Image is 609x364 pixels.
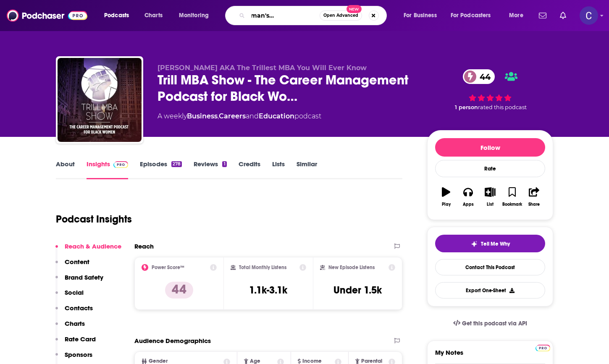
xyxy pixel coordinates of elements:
[250,359,260,364] span: Age
[13,13,20,20] img: logo_orange.svg
[435,138,545,157] button: Follow
[272,160,285,179] a: Lists
[149,359,168,364] span: Gender
[323,13,358,18] span: Open Advanced
[104,10,129,21] span: Podcasts
[22,22,92,29] div: Domain: [DOMAIN_NAME]
[98,9,140,22] button: open menu
[404,10,437,21] span: For Business
[248,9,320,22] input: Search podcasts, credits, & more...
[580,6,598,25] img: User Profile
[13,22,20,29] img: website_grey.svg
[165,282,193,299] p: 44
[157,111,321,121] div: A weekly podcast
[55,335,96,351] button: Rate Card
[65,351,92,359] p: Sponsors
[233,6,395,25] div: Search podcasts, credits, & more...
[523,182,545,212] button: Share
[435,160,545,177] div: Rate
[471,241,478,247] img: tell me why sparkle
[55,242,121,258] button: Reach & Audience
[239,160,260,179] a: Credits
[134,242,154,250] h2: Reach
[93,50,142,55] div: Keywords by Traffic
[435,182,457,212] button: Play
[503,9,534,22] button: open menu
[435,259,545,275] a: Contact This Podcast
[194,160,226,179] a: Reviews1
[435,282,545,299] button: Export One-Sheet
[56,213,132,225] h1: Podcast Insights
[179,10,209,21] span: Monitoring
[24,13,41,20] div: v 4.0.25
[152,264,184,270] h2: Power Score™
[333,284,382,296] h3: Under 1.5k
[239,264,286,270] h2: Total Monthly Listens
[249,284,287,296] h3: 1.1k-3.1k
[502,202,522,207] div: Bookmark
[487,202,493,207] div: List
[144,10,163,21] span: Charts
[481,241,510,247] span: Tell Me Why
[55,304,93,319] button: Contacts
[556,8,570,23] a: Show notifications dropdown
[320,10,362,21] button: Open AdvancedNew
[55,258,89,273] button: Content
[140,160,182,179] a: Episodes278
[580,6,598,25] button: Show profile menu
[509,10,523,21] span: More
[65,319,85,327] p: Charts
[535,345,550,351] img: Podchaser Pro
[139,9,168,22] a: Charts
[445,9,503,22] button: open menu
[427,64,553,116] div: 44 1 personrated this podcast
[535,8,550,23] a: Show notifications dropdown
[297,160,317,179] a: Similar
[65,258,89,266] p: Content
[435,348,545,363] label: My Notes
[479,182,501,212] button: List
[246,112,259,120] span: and
[478,104,527,110] span: rated this podcast
[65,335,96,343] p: Rate Card
[65,288,84,296] p: Social
[463,69,495,84] a: 44
[535,343,550,351] a: Pro website
[435,235,545,252] button: tell me why sparkleTell Me Why
[457,182,479,212] button: Apps
[398,9,447,22] button: open menu
[56,160,75,179] a: About
[87,160,128,179] a: InsightsPodchaser Pro
[65,273,103,281] p: Brand Safety
[346,5,362,13] span: New
[7,8,87,24] img: Podchaser - Follow, Share and Rate Podcasts
[84,49,90,55] img: tab_keywords_by_traffic_grey.svg
[451,10,491,21] span: For Podcasters
[442,202,451,207] div: Play
[58,58,142,142] img: Trill MBA Show - The Career Management Podcast for Black Women
[501,182,523,212] button: Bookmark
[259,112,294,120] a: Education
[55,288,84,304] button: Social
[462,320,527,327] span: Get this podcast via API
[55,319,85,335] button: Charts
[65,242,121,250] p: Reach & Audience
[446,313,534,334] a: Get this podcast via API
[328,264,375,270] h2: New Episode Listens
[187,112,218,120] a: Business
[23,49,29,55] img: tab_domain_overview_orange.svg
[134,337,211,345] h2: Audience Demographics
[463,202,474,207] div: Apps
[32,50,75,55] div: Domain Overview
[580,6,598,25] span: Logged in as publicityxxtina
[471,69,495,84] span: 44
[219,112,246,120] a: Careers
[55,273,103,289] button: Brand Safety
[218,112,219,120] span: ,
[173,9,220,22] button: open menu
[113,161,128,168] img: Podchaser Pro
[222,161,226,167] div: 1
[65,304,93,312] p: Contacts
